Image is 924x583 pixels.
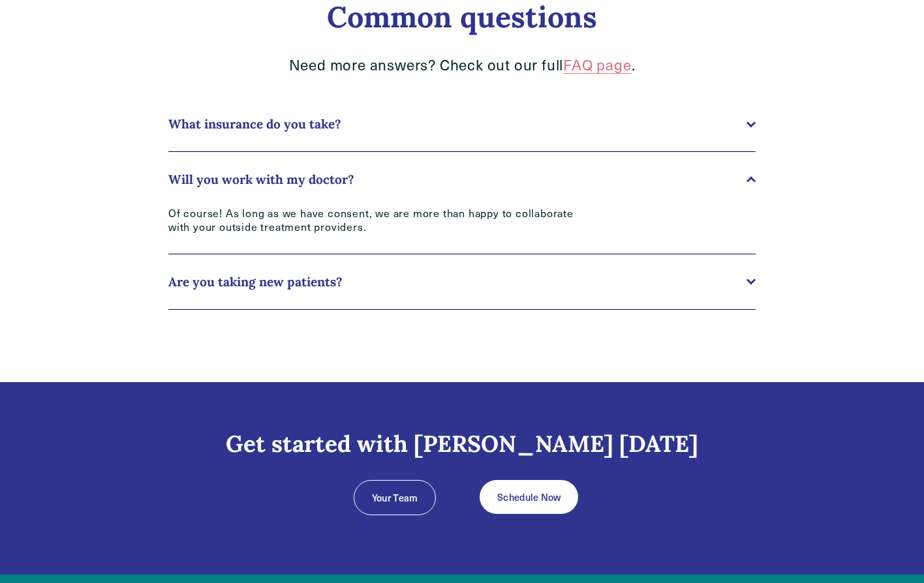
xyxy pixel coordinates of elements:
h3: Get started with [PERSON_NAME] [DATE] [70,430,854,458]
button: What insurance do you take? [168,97,756,151]
a: Your Team [354,480,436,515]
span: Are you taking new patients? [168,274,747,290]
div: Will you work with my doctor? [168,207,756,254]
span: What insurance do you take? [168,116,747,132]
p: Need more answers? Check out our full . [168,55,756,74]
a: FAQ page [563,55,631,74]
button: Will you work with my doctor? [168,152,756,207]
a: Schedule Now [480,480,578,514]
button: Are you taking new patients? [168,254,756,309]
p: Of course! As long as we have consent, we are more than happy to collaborate with your outside tr... [168,207,579,234]
span: Will you work with my doctor? [168,172,747,187]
